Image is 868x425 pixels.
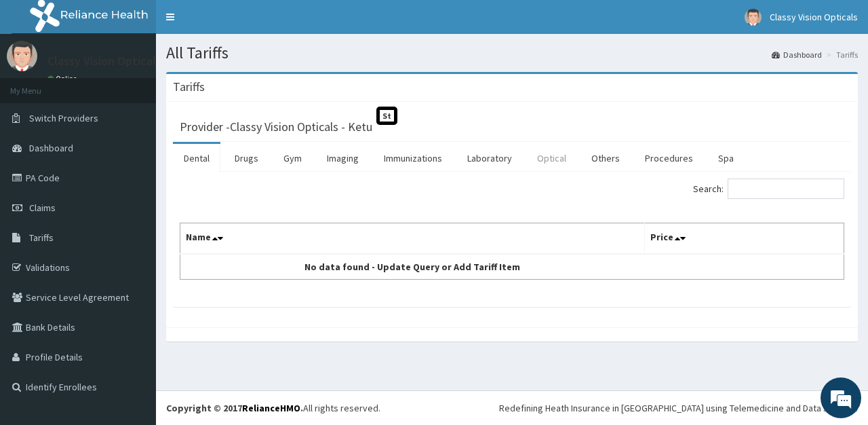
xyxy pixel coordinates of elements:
div: Redefining Heath Insurance in [GEOGRAPHIC_DATA] using Telemedicine and Data Science! [499,401,858,415]
h3: Tariffs [173,81,205,93]
footer: All rights reserved. [156,390,868,425]
a: RelianceHMO [242,402,300,414]
a: Drugs [224,144,269,172]
span: Classy Vision Opticals [770,11,858,23]
span: Switch Providers [29,112,98,124]
li: Tariffs [823,49,858,60]
strong: Copyright © 2017 . [166,402,303,414]
span: Dashboard [29,142,73,154]
a: Others [580,144,631,172]
p: Classy Vision Opticals [47,55,161,67]
img: User Image [745,9,762,26]
label: Search: [693,179,844,199]
a: Immunizations [373,144,453,172]
th: Name [180,223,645,255]
img: User Image [7,41,37,71]
span: Tariffs [29,232,54,244]
a: Gym [273,144,313,172]
h1: All Tariffs [166,44,858,62]
span: Claims [29,202,56,214]
a: Laboratory [456,144,523,172]
a: Imaging [316,144,370,172]
a: Optical [526,144,577,172]
span: St [376,107,397,125]
a: Spa [707,144,745,172]
a: Online [47,74,80,84]
h3: Provider - Classy Vision Opticals - Ketu [180,121,372,133]
a: Dashboard [772,49,822,60]
td: No data found - Update Query or Add Tariff Item [180,254,645,280]
input: Search: [728,179,844,199]
a: Dental [173,144,220,172]
th: Price [645,223,844,255]
a: Procedures [634,144,704,172]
